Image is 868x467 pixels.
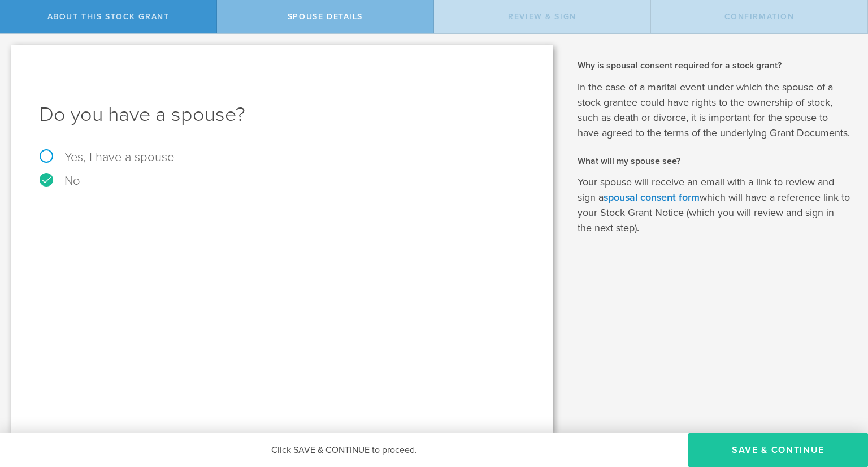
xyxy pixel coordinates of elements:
[604,191,700,204] a: spousal consent form
[40,151,524,163] label: Yes, I have a spouse
[288,12,363,21] span: Spouse Details
[508,12,576,21] span: Review & Sign
[578,59,851,72] h2: Why is spousal consent required for a stock grant?
[578,155,851,167] h2: What will my spouse see?
[40,175,524,187] label: No
[40,101,524,128] h1: Do you have a spouse?
[724,12,795,21] span: Confirmation
[47,12,170,21] span: About this stock grant
[578,80,851,141] p: In the case of a marital event under which the spouse of a stock grantee could have rights to the...
[688,433,868,467] button: Save & Continue
[578,175,851,236] p: Your spouse will receive an email with a link to review and sign a which will have a reference li...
